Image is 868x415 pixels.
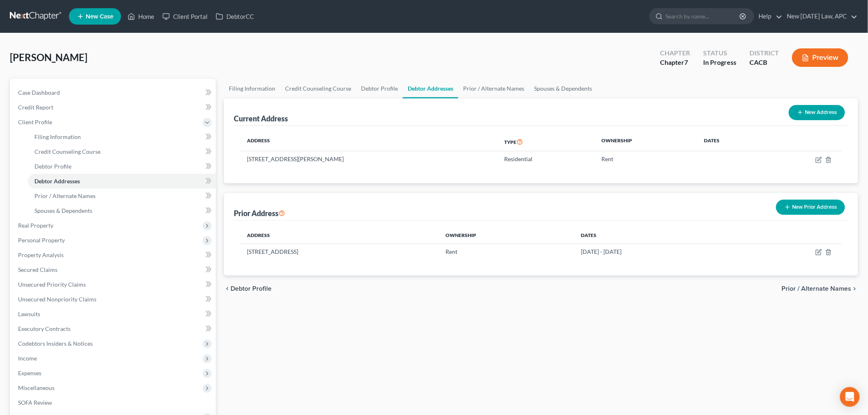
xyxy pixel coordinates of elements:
span: Lawsuits [18,310,40,317]
i: chevron_right [852,285,858,292]
div: Status [703,48,736,58]
span: Real Property [18,222,53,229]
a: Credit Report [11,100,216,115]
a: Filing Information [28,130,216,144]
div: CACB [749,58,779,67]
div: Chapter [660,48,690,58]
a: Unsecured Nonpriority Claims [11,292,216,307]
button: New Prior Address [776,200,845,215]
span: Debtor Profile [231,285,272,292]
span: Unsecured Nonpriority Claims [18,296,96,303]
th: Address [240,227,439,244]
span: Miscellaneous [18,384,55,391]
button: chevron_left Debtor Profile [224,285,272,292]
a: Property Analysis [11,248,216,262]
td: Rent [595,151,698,167]
a: Credit Counseling Course [28,144,216,159]
span: Credit Counseling Course [34,148,101,155]
div: Open Intercom Messenger [840,387,860,407]
input: Search by name... [666,9,741,24]
span: Income [18,355,37,362]
span: Personal Property [18,237,65,244]
span: Unsecured Priority Claims [18,281,86,288]
span: Debtor Addresses [34,178,80,185]
td: [DATE] - [DATE] [575,244,740,259]
th: Address [240,132,498,151]
span: Secured Claims [18,266,57,273]
a: Unsecured Priority Claims [11,277,216,292]
div: In Progress [703,58,736,67]
a: New [DATE] Law, APC [783,9,858,24]
a: Debtor Addresses [403,79,458,98]
a: Secured Claims [11,262,216,277]
span: Property Analysis [18,251,64,258]
a: Lawsuits [11,307,216,322]
span: New Case [86,14,113,20]
a: Prior / Alternate Names [458,79,529,98]
td: [STREET_ADDRESS] [240,244,439,259]
div: Current Address [234,114,288,123]
a: Client Portal [158,9,212,24]
div: District [749,48,779,58]
span: Filing Information [34,133,81,140]
a: Executory Contracts [11,322,216,336]
th: Ownership [595,132,698,151]
td: [STREET_ADDRESS][PERSON_NAME] [240,151,498,167]
a: Filing Information [224,79,280,98]
a: Home [123,9,158,24]
a: Debtor Profile [28,159,216,174]
th: Dates [575,227,740,244]
span: Prior / Alternate Names [34,192,96,199]
span: 7 [684,58,688,66]
div: Chapter [660,58,690,67]
span: Spouses & Dependents [34,207,92,214]
a: Case Dashboard [11,85,216,100]
td: Rent [439,244,575,259]
span: Prior / Alternate Names [782,285,852,292]
span: Case Dashboard [18,89,60,96]
button: New Address [789,105,845,120]
a: Prior / Alternate Names [28,189,216,203]
span: Debtor Profile [34,163,71,170]
a: Credit Counseling Course [280,79,356,98]
button: Prior / Alternate Names chevron_right [782,285,858,292]
span: Credit Report [18,104,53,111]
th: Dates [698,132,765,151]
a: DebtorCC [212,9,258,24]
button: Preview [792,48,848,67]
span: Client Profile [18,119,52,125]
a: Spouses & Dependents [529,79,597,98]
a: Help [755,9,782,24]
span: [PERSON_NAME] [10,51,87,63]
span: Executory Contracts [18,325,71,332]
a: SOFA Review [11,395,216,410]
th: Ownership [439,227,575,244]
span: Expenses [18,369,41,376]
a: Debtor Profile [356,79,403,98]
i: chevron_left [224,285,231,292]
div: Prior Address [234,208,285,218]
a: Spouses & Dependents [28,203,216,218]
a: Debtor Addresses [28,174,216,189]
td: Residential [498,151,595,167]
th: Type [498,132,595,151]
span: Codebtors Insiders & Notices [18,340,93,347]
span: SOFA Review [18,399,52,406]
